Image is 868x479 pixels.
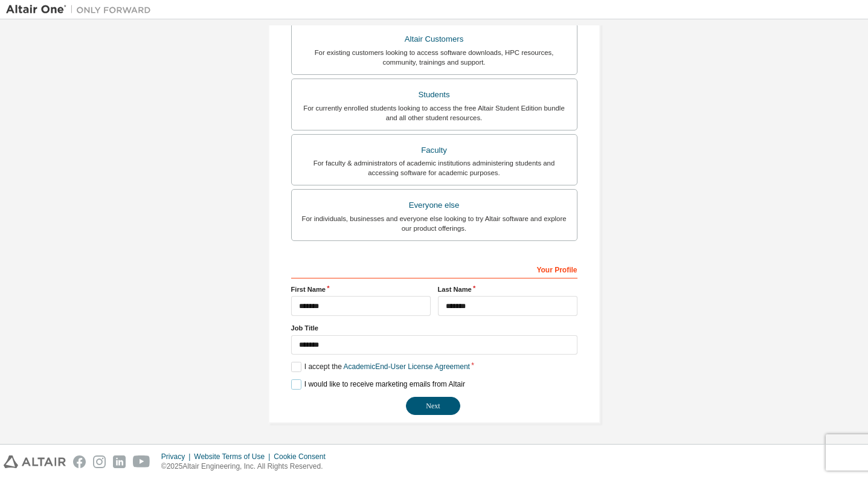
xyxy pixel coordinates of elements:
p: © 2025 Altair Engineering, Inc. All Rights Reserved. [161,461,333,472]
label: Last Name [438,285,577,294]
label: I would like to receive marketing emails from Altair [291,379,465,390]
div: Your Profile [291,259,577,278]
div: Faculty [299,142,570,159]
img: linkedin.svg [113,455,126,468]
div: Everyone else [299,197,570,214]
div: Cookie Consent [274,452,332,461]
div: Altair Customers [299,31,570,48]
img: facebook.svg [73,455,86,468]
div: Website Terms of Use [194,452,274,461]
label: First Name [291,285,431,294]
div: Privacy [161,452,194,461]
a: Academic End-User License Agreement [344,362,470,371]
div: For individuals, businesses and everyone else looking to try Altair software and explore our prod... [299,214,570,233]
button: Next [406,397,460,415]
label: I accept the [291,362,470,372]
img: youtube.svg [133,455,150,468]
img: Altair One [6,4,157,16]
div: For existing customers looking to access software downloads, HPC resources, community, trainings ... [299,48,570,67]
img: altair_logo.svg [4,455,66,468]
div: Students [299,86,570,103]
img: instagram.svg [93,455,106,468]
div: For faculty & administrators of academic institutions administering students and accessing softwa... [299,158,570,178]
div: For currently enrolled students looking to access the free Altair Student Edition bundle and all ... [299,103,570,123]
label: Job Title [291,323,577,333]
